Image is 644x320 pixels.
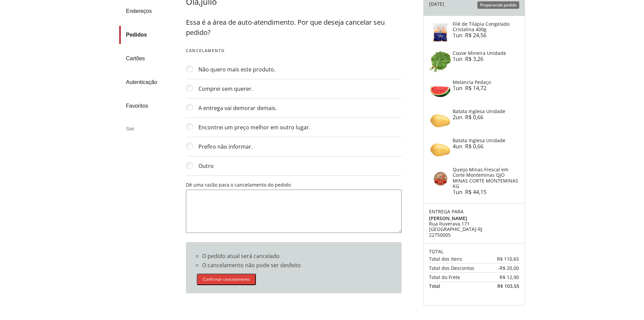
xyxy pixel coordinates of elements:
span: R$ 0,66 [465,113,483,121]
li: O cancelamento não pode ser desfeito [202,262,391,271]
span: Preparando pedido [480,2,517,8]
span: R$ 3,26 [465,55,483,63]
div: Total [429,249,519,254]
h5: Cancelamento [186,48,402,53]
label: Dê uma razão para o cancelamento do pedido [186,182,291,188]
h4: Queijo Minas Frescal em Corte Monteminas QJO MINAS CORTE MONTEMINAS KG [453,167,519,189]
span: R$ 24,56 [465,31,486,39]
a: Favoritos [119,97,181,115]
span: 1 un [453,84,465,92]
span: R$ 14,72 [465,84,486,92]
div: Entrega para [429,209,519,214]
h4: Melancia Pedaço [453,80,519,85]
p: Essa é a área de auto-atendimento. Por que deseja cancelar seu pedido? [186,17,402,38]
label: Encontrei um preço melhor em outro lugar. [193,123,402,131]
img: Imagem do Produto [429,138,452,161]
a: Pedidos [119,26,181,44]
h4: Batata Inglesa Unidade [453,109,519,114]
span: 4 un [453,143,465,150]
div: R$ 110,65 [483,256,519,262]
h4: Filé de Tilápia Congelado Cristalina 400g [453,21,519,32]
span: 1 un [453,188,465,196]
a: Autenticação [119,73,181,91]
span: 1 un [453,31,465,39]
div: R$ 103,55 [474,283,519,289]
h4: Batata Inglesa Unidade [453,138,519,143]
div: Rua Ituverava , 171 [429,221,519,227]
div: R$ 12,90 [483,275,519,280]
img: Imagem do Produto [429,167,452,190]
img: Imagem do Produto [429,50,452,73]
a: Endereços [119,2,181,20]
label: Não quero mais este produto. [193,65,402,73]
a: Cartões [119,49,181,68]
button: Confirmar cancelamento [197,274,256,285]
div: -R$ 20,00 [483,265,519,271]
img: Imagem do Produto [429,21,452,44]
img: Imagem do Produto [429,109,452,131]
div: Total do Frete [429,275,483,280]
div: Total [429,283,474,289]
div: Sair [119,121,181,137]
h4: Couve Mineira Unidade [453,50,519,56]
label: A entrega vai demorar demais. [193,104,402,112]
span: R$ 44,15 [465,188,486,196]
label: Outro [193,162,402,170]
div: 22750005 [429,232,519,238]
div: Total dos Itens [429,256,483,262]
div: [GEOGRAPHIC_DATA] - RJ [429,227,519,232]
span: R$ 0,66 [465,143,483,150]
span: 1 un [453,55,465,63]
div: [DATE] [429,1,444,7]
div: Total dos Descontos [429,265,483,271]
label: Prefiro não informar. [193,143,402,151]
img: Imagem do Produto [429,80,452,102]
span: 2 un [453,113,465,121]
li: O pedido atual será cancelado [202,253,391,262]
label: Comprei sem querer. [193,85,402,93]
div: [PERSON_NAME] [429,216,519,221]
